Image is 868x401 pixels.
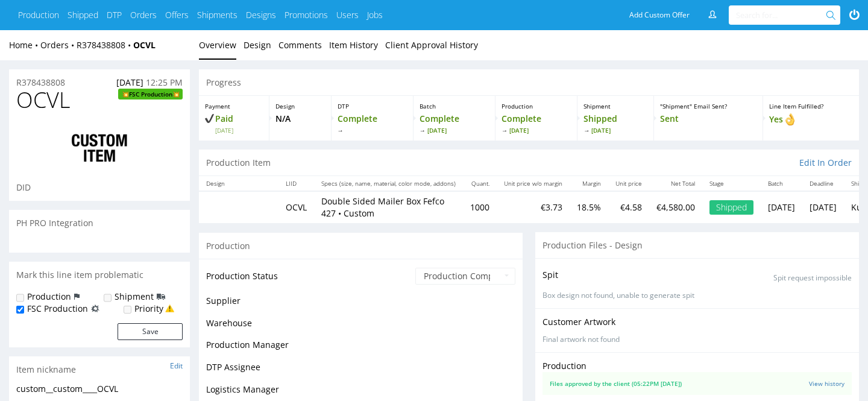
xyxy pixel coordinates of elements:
td: €3.73 [497,191,570,223]
div: Production Files - Design [535,232,859,259]
p: Design [275,102,324,110]
th: Specs (size, name, material, color mode, addons) [314,176,463,191]
p: Batch [420,102,489,110]
a: Overview [199,30,236,60]
span: [DATE] [116,77,143,88]
p: Sent [660,113,756,125]
label: Shipment [115,291,154,303]
th: Net Total [649,176,702,191]
span: [DATE] [420,126,489,134]
th: Quant. [463,176,497,191]
a: Offers [165,9,189,21]
th: Unit price [608,176,649,191]
a: OCVL [133,39,156,51]
a: Home [9,39,40,51]
td: OCVL [278,191,314,223]
th: LIID [278,176,314,191]
th: Stage [702,176,761,191]
a: Production [18,9,59,21]
div: Final artwork not found [542,335,852,345]
span: 12:25 PM [146,77,183,88]
p: Production [502,102,571,110]
p: Line Item Fulfilled? [769,102,853,110]
p: Shipped [583,113,647,134]
img: ico-item-custom-a8f9c3db6a5631ce2f509e228e8b95abde266dc4376634de7b166047de09ff05.png [51,124,148,172]
a: Shipments [197,9,237,21]
button: Save [118,323,183,340]
a: Orders [130,9,157,21]
div: custom__custom____OCVL [16,383,183,395]
a: Orders [40,39,77,51]
th: Margin [570,176,608,191]
p: DTP [338,102,407,110]
div: Files approved by the client (05:22PM [DATE]) [550,379,682,388]
p: Spit request impossible [773,273,852,283]
p: "Shipment" Email Sent? [660,102,756,110]
label: FSC Production [27,303,88,315]
p: Payment [205,102,263,110]
a: Promotions [285,9,328,21]
td: Production Manager [206,338,412,360]
th: Design [199,176,278,191]
a: R378438808 [16,77,65,89]
td: [DATE] [802,191,844,223]
a: Item History [329,30,378,60]
p: Complete [502,113,571,134]
p: Complete [420,113,489,134]
img: icon-fsc-production-flag.svg [91,303,99,315]
p: Yes [769,113,853,126]
div: Item nickname [9,356,190,383]
a: Add Custom Offer [623,5,696,25]
p: Production Item [206,157,271,169]
label: Priority [134,303,163,315]
a: DTP [107,9,122,21]
span: [DATE] [215,126,263,134]
td: [DATE] [761,191,802,223]
td: Supplier [206,294,412,316]
td: €4,580.00 [649,191,702,223]
td: DTP Assignee [206,360,412,382]
p: Shipment [583,102,647,110]
a: View history [809,379,844,388]
a: Shipped [68,9,98,21]
p: Complete [338,113,407,134]
td: Warehouse [206,316,412,338]
span: OCVL [16,88,70,112]
a: Edit In Order [799,157,852,169]
p: Box design not found, unable to generate spit [542,291,852,301]
p: Double Sided Mailer Box Fefco 427 • Custom [321,195,456,219]
a: Design [244,30,271,60]
span: FSC Production [129,89,172,99]
input: Search for... [736,5,828,25]
td: 1000 [463,191,497,223]
td: €4.58 [608,191,649,223]
div: Mark this line item problematic [9,262,190,288]
div: PH PRO Integration [9,210,190,236]
p: Production [542,360,587,372]
a: Users [336,9,359,21]
img: icon-production-flag.svg [74,291,80,303]
p: N/A [275,113,324,125]
a: Designs [246,9,276,21]
td: Production Status [206,267,412,294]
p: Customer Artwork [542,316,852,328]
img: icon-shipping-flag.svg [157,291,165,303]
a: Jobs [367,9,383,21]
div: Progress [199,69,859,96]
img: yellow_warning_triangle.png [165,304,174,313]
div: Production [199,232,523,259]
a: Client Approval History [385,30,478,60]
a: Edit [170,361,183,371]
a: R378438808 [77,39,133,51]
td: 18.5% [570,191,608,223]
div: Shipped [709,200,753,215]
th: Unit price w/o margin [497,176,570,191]
span: DID [16,182,31,193]
span: [DATE] [583,126,647,134]
a: Comments [278,30,322,60]
span: [DATE] [502,126,571,134]
th: Deadline [802,176,844,191]
th: Batch [761,176,802,191]
p: Paid [205,113,263,134]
